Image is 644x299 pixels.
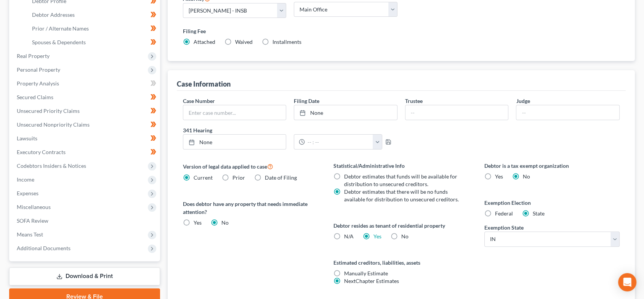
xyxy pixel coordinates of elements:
span: Yes [495,173,503,180]
a: Property Analysis [11,77,160,90]
a: None [294,105,397,120]
span: State [533,210,545,217]
label: Does debtor have any property that needs immediate attention? [183,200,319,216]
label: Judge [516,97,530,105]
input: -- : -- [305,135,373,149]
a: None [183,135,286,149]
span: Expenses [17,190,38,196]
span: Income [17,176,34,183]
a: SOFA Review [11,214,160,228]
span: Federal [495,210,513,217]
span: Unsecured Priority Claims [17,108,80,114]
label: Exemption Election [484,199,620,207]
label: 341 Hearing [179,126,401,134]
label: Case Number [183,97,215,105]
a: Unsecured Nonpriority Claims [11,118,160,132]
a: Yes [373,233,381,240]
a: Secured Claims [11,90,160,104]
span: Spouses & Dependents [32,39,86,45]
label: Filing Fee [183,27,620,35]
span: Executory Contracts [17,149,66,155]
span: Real Property [17,53,50,59]
span: Miscellaneous [17,204,51,210]
label: Statistical/Administrative Info [333,162,469,170]
span: NextChapter Estimates [344,278,399,284]
input: -- [405,105,508,120]
a: Prior / Alternate Names [26,22,160,35]
span: Secured Claims [17,94,53,100]
label: Debtor resides as tenant of residential property [333,222,469,230]
a: Spouses & Dependents [26,35,160,49]
span: Yes [194,219,202,226]
span: Waived [235,39,253,45]
span: Date of Filing [265,174,297,181]
label: Trustee [405,97,423,105]
span: Personal Property [17,66,60,73]
span: Attached [194,39,215,45]
span: Manually Estimate [344,270,388,276]
span: Lawsuits [17,135,37,141]
span: Debtor Addresses [32,11,75,18]
span: Installments [272,39,301,45]
span: Unsecured Nonpriority Claims [17,121,90,128]
a: Executory Contracts [11,145,160,159]
span: Codebtors Insiders & Notices [17,162,86,169]
label: Version of legal data applied to case [183,162,319,171]
span: SOFA Review [17,217,48,224]
span: No [221,219,229,226]
span: Property Analysis [17,80,59,87]
span: Debtor estimates that funds will be available for distribution to unsecured creditors. [344,173,457,187]
a: Lawsuits [11,132,160,145]
a: Unsecured Priority Claims [11,104,160,118]
span: Current [194,174,213,181]
label: Filing Date [294,97,319,105]
span: Means Test [17,231,43,238]
span: N/A [344,233,354,240]
span: No [523,173,530,180]
span: Debtor estimates that there will be no funds available for distribution to unsecured creditors. [344,188,459,203]
input: -- [516,105,619,120]
label: Estimated creditors, liabilities, assets [333,259,469,267]
span: Prior / Alternate Names [32,25,89,32]
span: No [401,233,409,240]
label: Exemption State [484,223,524,231]
div: Case Information [177,79,231,88]
span: Additional Documents [17,245,70,251]
div: Open Intercom Messenger [618,273,636,291]
span: Prior [232,174,245,181]
label: Debtor is a tax exempt organization [484,162,620,170]
input: Enter case number... [183,105,286,120]
a: Debtor Addresses [26,8,160,22]
a: Download & Print [9,267,160,285]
